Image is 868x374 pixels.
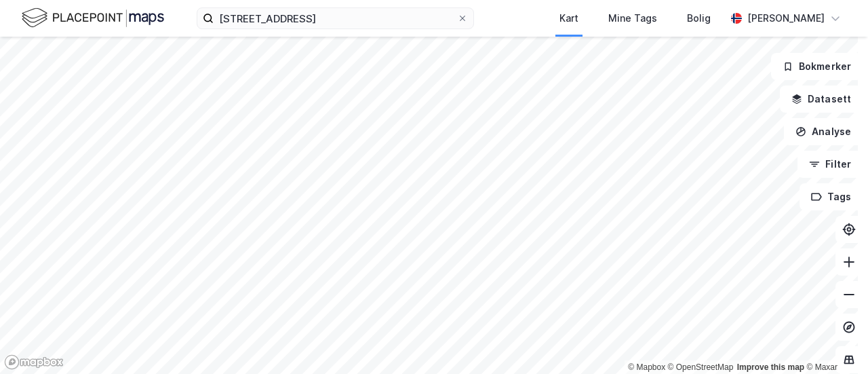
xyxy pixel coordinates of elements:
[22,6,164,30] img: logo.f888ab2527a4732fd821a326f86c7f29.svg
[4,354,64,370] a: Mapbox homepage
[737,362,804,372] a: Improve this map
[780,86,863,113] button: Datasett
[214,8,457,29] input: Søk på adresse, matrikkel, gårdeiere, leietakere eller personer
[559,10,578,26] div: Kart
[784,118,863,145] button: Analyse
[797,151,863,178] button: Filter
[800,309,868,374] div: Kontrollprogram for chat
[771,53,863,80] button: Bokmerker
[800,183,863,210] button: Tags
[800,309,868,374] iframe: Chat Widget
[668,362,734,372] a: OpenStreetMap
[608,10,657,26] div: Mine Tags
[747,10,825,26] div: [PERSON_NAME]
[687,10,711,26] div: Bolig
[628,362,665,372] a: Mapbox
